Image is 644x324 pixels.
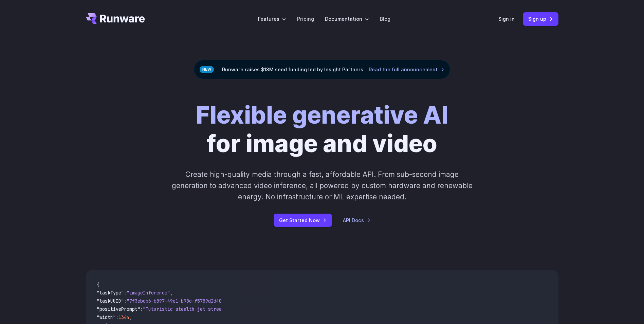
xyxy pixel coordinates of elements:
[129,314,132,320] span: ,
[127,298,230,304] span: "7f3ebcb6-b897-49e1-b98c-f5789d2d40d7"
[97,298,124,304] span: "taskUUID"
[274,214,332,227] a: Get Started Now
[97,314,116,320] span: "width"
[343,216,371,224] a: API Docs
[325,15,369,23] label: Documentation
[170,290,173,296] span: ,
[118,314,129,320] span: 1344
[97,290,124,296] span: "taskType"
[380,15,390,23] a: Blog
[124,290,127,296] span: :
[124,298,127,304] span: :
[297,15,314,23] a: Pricing
[143,306,390,312] span: "Futuristic stealth jet streaking through a neon-lit cityscape with glowing purple exhaust"
[196,101,448,129] strong: Flexible generative AI
[194,60,450,79] div: Runware raises $13M seed funding led by Insight Partners
[258,15,286,23] label: Features
[116,314,118,320] span: :
[196,101,448,158] h1: for image and video
[97,282,99,288] span: {
[127,290,170,296] span: "imageInference"
[140,306,143,312] span: :
[171,169,473,203] p: Create high-quality media through a fast, affordable API. From sub-second image generation to adv...
[523,12,558,25] a: Sign up
[369,66,444,73] a: Read the full announcement
[97,306,140,312] span: "positivePrompt"
[498,15,515,23] a: Sign in
[86,13,145,24] a: Go to /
